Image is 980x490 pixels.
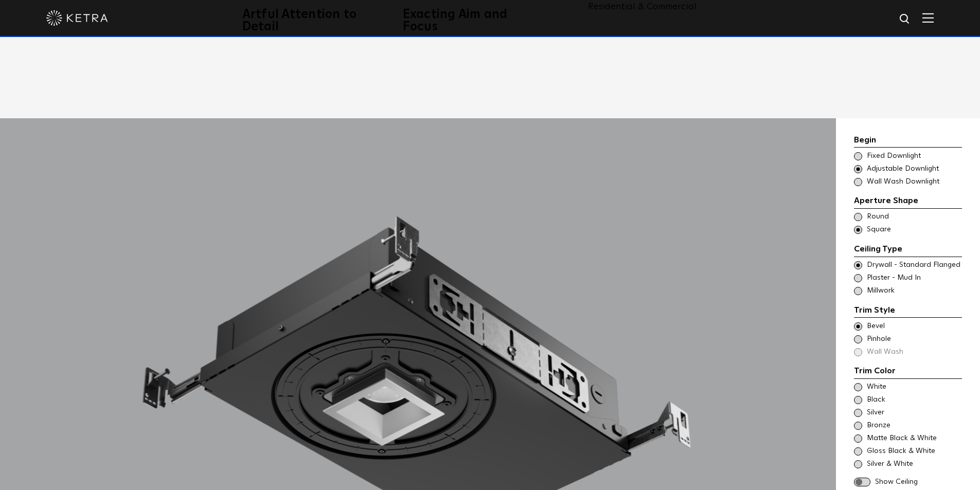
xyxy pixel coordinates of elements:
span: Matte Black & White [867,433,961,444]
span: Drywall - Standard Flanged [867,260,961,270]
div: Aperture Shape [854,194,962,209]
span: Round [867,212,961,222]
span: Silver & White [867,459,961,469]
div: Trim Color [854,365,962,379]
span: Wall Wash Downlight [867,177,961,187]
span: Gloss Black & White [867,446,961,457]
span: Bronze [867,421,961,431]
div: Ceiling Type [854,243,962,257]
img: ketra-logo-2019-white [46,10,108,26]
span: Fixed Downlight [867,151,961,161]
span: Pinhole [867,334,961,344]
img: search icon [899,13,912,26]
img: Hamburger%20Nav.svg [922,13,934,23]
span: Silver [867,408,961,418]
span: Adjustable Downlight [867,164,961,174]
span: White [867,382,961,392]
span: Show Ceiling [875,477,962,487]
span: Millwork [867,286,961,296]
div: Begin [854,134,962,148]
span: Black [867,395,961,405]
span: Square [867,225,961,235]
span: Bevel [867,321,961,332]
span: Plaster - Mud In [867,273,961,283]
div: Trim Style [854,304,962,318]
